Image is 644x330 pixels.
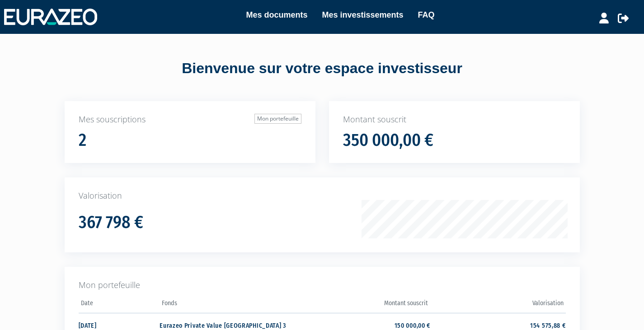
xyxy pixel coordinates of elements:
th: Valorisation [430,297,565,313]
a: FAQ [418,9,435,21]
th: Date [79,297,160,313]
p: Mes souscriptions [79,114,301,125]
p: Montant souscrit [343,114,566,125]
a: Mon portefeuille [254,114,301,124]
div: Bienvenue sur votre espace investisseur [44,58,600,79]
p: Valorisation [79,190,566,202]
p: Mon portefeuille [79,279,566,291]
h1: 350 000,00 € [343,131,433,150]
img: 1732889491-logotype_eurazeo_blanc_rvb.png [4,9,97,25]
a: Mes investissements [322,9,403,21]
h1: 367 798 € [79,213,143,232]
h1: 2 [79,131,86,150]
th: Montant souscrit [295,297,430,313]
th: Fonds [160,297,295,313]
a: Mes documents [246,9,307,21]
